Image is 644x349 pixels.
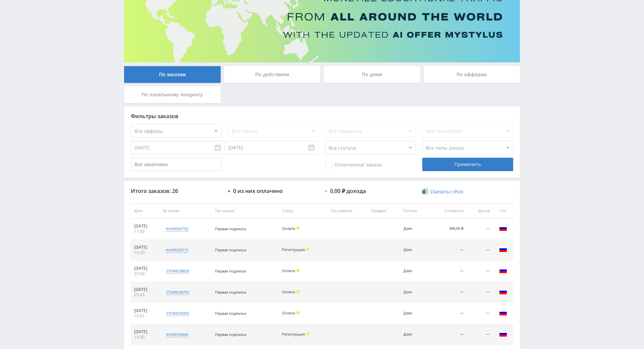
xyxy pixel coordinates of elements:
td: 399,00 ₽ [429,218,467,240]
img: rus.png [499,309,507,317]
span: Оплата [282,310,295,315]
td: — [429,324,467,345]
div: По заказам [124,66,221,83]
div: 0 из них оплачено [233,188,283,194]
span: Холд [296,290,300,293]
div: Дзен [404,269,426,273]
span: Оплаченные заказы [325,162,382,168]
div: [DATE] [134,287,156,292]
div: [DATE] [134,245,156,250]
a: Скачать (.xlsx) [422,188,463,195]
div: 07:45 [134,292,156,298]
td: — [467,240,493,261]
span: Холд [306,332,309,336]
th: Гео [493,203,513,218]
td: — [467,282,493,303]
div: 17:00 [134,229,156,234]
div: kai#9542752 [166,226,188,232]
span: Первая подписка [215,247,246,252]
div: Дзен [404,248,426,252]
td: — [429,303,467,324]
span: Холд [296,227,300,230]
div: Дзен [404,332,426,337]
span: Скачать (.xlsx) [430,189,463,194]
span: Холд [296,311,300,314]
img: rus.png [499,330,507,338]
span: Оплата [282,268,295,273]
div: По дням [324,66,420,83]
span: Первая подписка [215,268,246,273]
div: По локальному лендингу [124,86,221,103]
img: rus.png [499,266,507,275]
div: std#9538755 [166,290,189,295]
div: Фильтры заказов [131,113,513,119]
span: Первая подписка [215,226,246,231]
div: Дзен [404,311,426,315]
img: rus.png [499,245,507,253]
td: — [467,303,493,324]
div: Применить [422,158,513,171]
div: kai#9539715 [166,247,188,253]
span: Оплата [282,226,295,231]
div: 19:30 [134,335,156,340]
td: — [429,261,467,282]
div: Дзен [404,290,426,294]
div: std#9538829 [166,268,189,274]
th: Потоки [400,203,429,218]
span: Холд [296,269,300,272]
div: kai#9535694 [166,332,188,337]
div: std#9535953 [166,311,189,316]
span: Регистрация [282,247,305,252]
th: Тип работы [328,203,368,218]
span: Первая подписка [215,290,246,295]
th: Доход [467,203,493,218]
span: Первая подписка [215,311,246,316]
input: Все заказчики [131,158,221,171]
img: rus.png [499,288,507,296]
div: [DATE] [134,308,156,313]
td: — [429,240,467,261]
span: Оплата [282,289,295,294]
div: По офферам [424,66,520,83]
td: — [467,261,493,282]
div: По действиям [224,66,321,83]
div: [DATE] [134,223,156,229]
div: 07:50 [134,271,156,277]
div: 19:51 [134,313,156,319]
img: xlsx [422,188,428,195]
td: — [429,282,467,303]
span: Холд [306,248,309,251]
th: Стоимость [429,203,467,218]
div: [DATE] [134,266,156,271]
td: — [467,218,493,240]
img: rus.png [499,224,507,232]
div: [DATE] [134,329,156,335]
th: Предмет [368,203,400,218]
div: Итого заказов: 26 [131,188,221,194]
th: Дата [131,203,160,218]
th: Статус [279,203,328,218]
span: Регистрация [282,332,305,337]
div: Дзен [404,227,426,231]
th: № заказа [160,203,212,218]
div: 10:30 [134,250,156,255]
td: — [467,324,493,345]
th: Тип заказа [212,203,279,218]
div: 0,00 ₽ дохода [330,188,366,194]
span: Первая подписка [215,332,246,337]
